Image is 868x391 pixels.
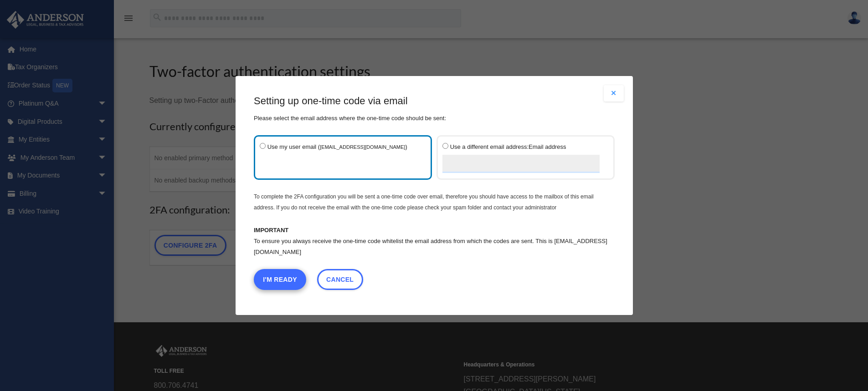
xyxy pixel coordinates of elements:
[442,155,600,173] input: Use a different email address:Email address
[254,191,615,213] p: To complete the 2FA configuration you will be sent a one-time code over email, therefore you shou...
[254,269,306,290] button: I'm Ready
[317,269,363,290] a: Cancel
[254,236,615,258] p: To ensure you always receive the one-time code whitelist the email address from which the codes a...
[450,143,528,150] span: Use a different email address:
[254,113,615,124] p: Please select the email address where the one-time code should be sent:
[254,94,615,108] h3: Setting up one-time code via email
[442,143,448,149] input: Use a different email address:Email address
[320,144,405,150] small: [EMAIL_ADDRESS][DOMAIN_NAME]
[442,141,600,174] label: Email address
[254,227,288,234] b: IMPORTANT
[267,143,407,150] span: Use my user email ( )
[260,143,266,149] input: Use my user email ([EMAIL_ADDRESS][DOMAIN_NAME])
[604,85,624,102] button: Close modal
